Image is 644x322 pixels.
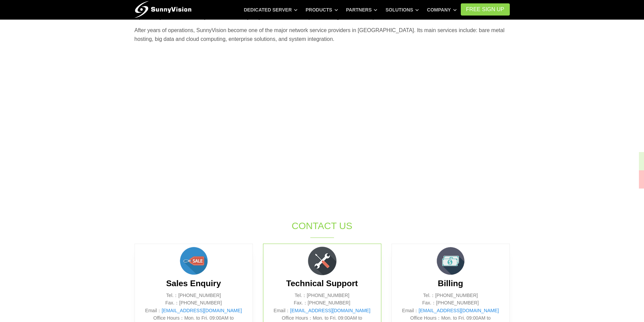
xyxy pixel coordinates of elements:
[290,308,370,313] a: [EMAIL_ADDRESS][DOMAIN_NAME]
[427,4,457,16] a: Company
[177,244,211,278] img: sales.png
[286,279,358,288] b: Technical Support
[306,4,338,16] a: Products
[419,308,499,313] a: [EMAIL_ADDRESS][DOMAIN_NAME]
[305,244,339,278] img: flat-repair-tools.png
[166,279,221,288] b: Sales Enquiry
[461,3,510,16] a: FREE Sign Up
[135,26,510,43] p: After years of operations, SunnyVision become one of the major network service providers in [GEOG...
[244,4,297,16] a: Dedicated Server
[385,4,419,16] a: Solutions
[438,279,463,288] b: Billing
[434,244,468,278] img: money.png
[210,219,435,232] h1: Contact Us
[162,308,242,313] a: [EMAIL_ADDRESS][DOMAIN_NAME]
[346,4,378,16] a: Partners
